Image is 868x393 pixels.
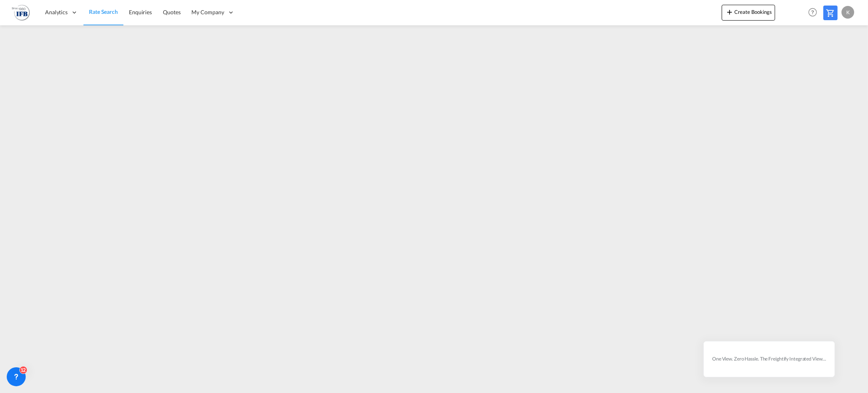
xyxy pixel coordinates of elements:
md-icon: icon-plus 400-fg [725,7,734,17]
span: Rate Search [89,8,118,15]
div: K [842,6,854,19]
span: Enquiries [129,9,152,15]
span: My Company [192,8,224,16]
span: Quotes [163,9,180,15]
span: Analytics [45,8,68,16]
div: Help [806,6,823,20]
span: Help [806,6,819,19]
button: icon-plus 400-fgCreate Bookings [722,5,775,21]
img: 2b726980256c11eeaa87296e05903fd5.png [12,4,30,21]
